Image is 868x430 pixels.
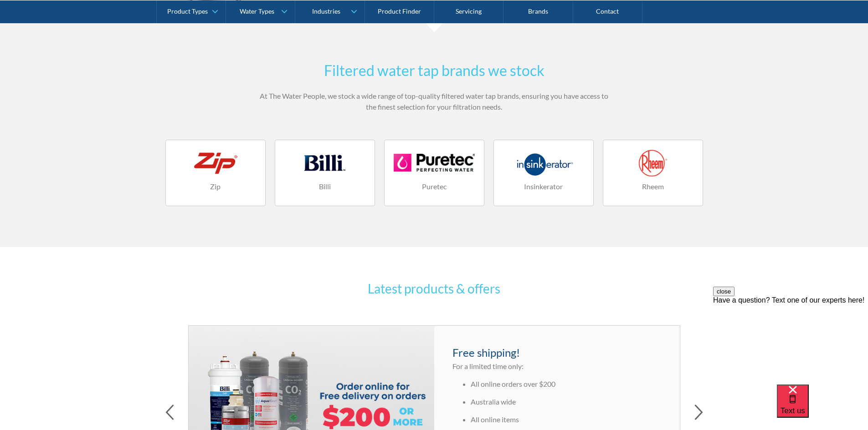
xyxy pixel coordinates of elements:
[175,181,256,192] h4: Zip
[165,140,266,206] a: Zip
[452,361,662,372] p: For a limited time only:
[257,279,612,298] h3: Latest products & offers
[713,287,868,396] iframe: podium webchat widget prompt
[167,7,208,15] div: Product Types
[384,140,484,206] a: Puretec
[284,181,365,192] h4: Billi
[471,379,662,390] li: All online orders over $200
[471,414,662,425] li: All online items
[394,181,475,192] h4: Puretec
[603,140,703,206] a: Rheem
[312,7,340,15] div: Industries
[240,7,274,15] div: Water Types
[471,396,662,407] li: Australia wide
[257,60,612,81] h2: Filtered water tap brands we stock
[503,181,584,192] h4: Insinkerator
[257,91,612,112] p: At The Water People, we stock a wide range of top-quality filtered water tap brands, ensuring you...
[275,140,375,206] a: Billi
[777,384,868,430] iframe: podium webchat widget bubble
[612,181,693,192] h4: Rheem
[493,140,594,206] a: Insinkerator
[452,344,662,361] h4: Free shipping!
